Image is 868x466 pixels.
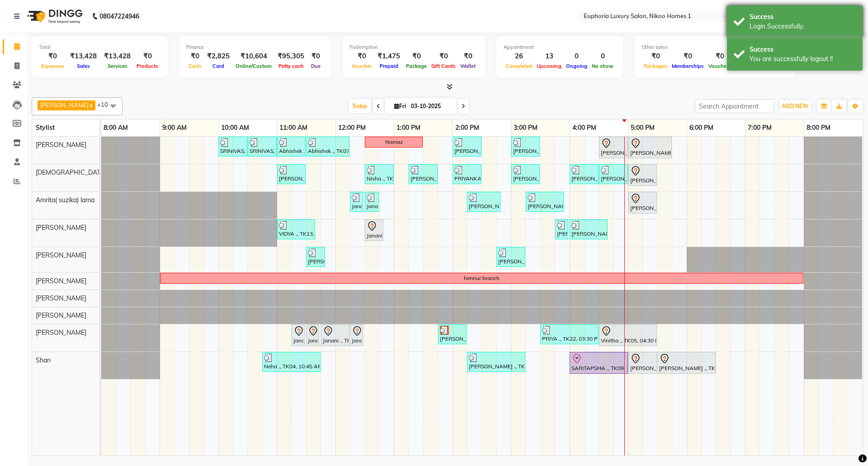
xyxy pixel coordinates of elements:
[309,63,323,69] span: Due
[504,43,616,51] div: Appointment
[745,121,774,134] a: 7:00 PM
[453,166,481,183] div: PRIYANKA ., TK15, 02:00 PM-02:30 PM, EL-Kid Cut (Below 8 Yrs) BOY
[571,166,598,183] div: [PERSON_NAME] ., TK20, 04:00 PM-04:30 PM, EL-HAIR CUT (Senior Stylist) with hairwash MEN
[89,101,93,109] a: x
[36,356,51,364] span: Shan
[670,51,706,62] div: ₹0
[750,22,856,31] div: Login Successfully.
[571,221,607,238] div: [PERSON_NAME], TK21, 04:00 PM-04:40 PM, EP-Whitening Clean-Up
[394,121,423,134] a: 1:00 PM
[203,51,233,62] div: ₹2,825
[322,326,349,345] div: Janani ., TK08, 11:45 AM-12:15 PM, EP-Ironing/Tongs (No wash) M
[385,138,403,146] div: Namaz
[706,63,733,69] span: Vouchers
[101,121,130,134] a: 8:00 AM
[336,121,368,134] a: 12:00 PM
[629,138,671,157] div: [PERSON_NAME], TK25, 05:00 PM-05:45 PM, EP-Color Fusion MEN
[534,63,564,69] span: Upcoming
[658,353,715,372] div: [PERSON_NAME] ., TK23, 05:30 PM-06:30 PM, EP-Artistic Cut - Creative Stylist
[349,51,374,62] div: ₹0
[134,63,160,69] span: Products
[186,63,203,69] span: Cash
[307,248,324,266] div: [PERSON_NAME], TK14, 11:30 AM-11:50 AM, EL-Eyebrows Threading
[374,51,404,62] div: ₹1,475
[527,193,563,210] div: [PERSON_NAME] ., TK03, 03:15 PM-03:55 PM, EP-Tefiti Coffee Pedi,EL-Eyebrows Threading,EL-Upperlip...
[99,4,139,29] b: 08047224946
[564,51,590,62] div: 0
[468,353,524,371] div: [PERSON_NAME] ., TK03, 02:15 PM-03:15 PM, EP-Color My Root KP
[590,51,616,62] div: 0
[464,274,500,282] div: hennur branch
[233,51,274,62] div: ₹10,604
[629,166,656,185] div: [PERSON_NAME] ., TK24, 05:00 PM-05:30 PM, EL-HAIR CUT (Senior Stylist) with hairwash MEN
[249,138,276,155] div: SRINIVAS, TK06, 10:30 AM-11:00 AM, EP-[PERSON_NAME] Trim/Design MEN
[233,63,274,69] span: Online/Custom
[642,63,670,69] span: Packages
[571,353,627,372] div: SARITAPSHA ., TK09, 04:00 PM-05:00 PM, EP-Color My Root Self
[570,121,599,134] a: 4:00 PM
[366,221,382,240] div: Janani ., TK08, 12:30 PM-12:50 PM, EL-Eyebrows Threading
[541,326,598,343] div: PRIYA ., TK22, 03:30 PM-04:30 PM, EP-Artistic Cut - Senior Stylist
[351,193,362,210] div: Janani, TK16, 12:15 PM-12:20 PM, EP-Under Arms Intimate
[512,166,539,183] div: [PERSON_NAME] ., TK19, 03:00 PM-03:30 PM, EL-HAIR CUT (Junior Stylist) with hairwash MEN
[642,51,670,62] div: ₹0
[292,326,304,345] div: Janani ., TK08, 11:15 AM-11:20 AM, EP-Shampoo (Wella)
[628,121,657,134] a: 5:00 PM
[429,63,458,69] span: Gift Cards
[39,51,66,62] div: ₹0
[453,138,481,155] div: [PERSON_NAME] ., TK11, 02:00 PM-02:30 PM, EL-HAIR CUT (Junior Stylist) with hairwash MEN
[556,221,567,238] div: [PERSON_NAME], TK21, 03:45 PM-03:50 PM, EP-Face & Neck Bleach/Detan
[782,103,808,109] span: ADD NEW
[40,101,89,109] span: [PERSON_NAME]
[750,54,856,64] div: You are successfully logout !!
[36,168,106,176] span: [DEMOGRAPHIC_DATA]
[307,326,318,345] div: Janani ., TK08, 11:30 AM-11:35 AM, EP-Conditioning (Wella)
[750,45,856,54] div: Success
[308,51,324,62] div: ₹0
[349,63,374,69] span: Voucher
[458,51,478,62] div: ₹0
[66,51,100,62] div: ₹13,428
[186,43,324,51] div: Finance
[377,63,401,69] span: Prepaid
[100,51,134,62] div: ₹13,428
[564,63,590,69] span: Ongoing
[39,63,66,69] span: Expenses
[349,43,478,51] div: Redemption
[404,63,429,69] span: Package
[134,51,160,62] div: ₹0
[392,103,408,109] span: Fri
[468,193,500,210] div: [PERSON_NAME] ., TK03, 02:15 PM-02:50 PM, EP-Tefiti Coffee Pedi
[278,138,305,155] div: Abhishek ., TK07, 11:00 AM-11:30 AM, EL-HAIR CUT (Senior Stylist) with hairwash MEN
[160,121,189,134] a: 9:00 AM
[408,100,453,113] input: 2025-10-03
[439,326,466,343] div: [PERSON_NAME] ., TK12, 01:45 PM-02:15 PM, EL-HAIR CUT (Junior Stylist) with hairwash MEN
[642,43,788,51] div: Other sales
[534,51,564,62] div: 13
[36,196,94,204] span: Amrita( suzika) lama
[75,63,92,69] span: Sales
[23,4,85,29] img: logo
[404,51,429,62] div: ₹0
[590,63,616,69] span: No show
[219,138,246,155] div: SRINIVAS, TK06, 10:00 AM-10:30 AM, EL-HAIR CUT (Senior Stylist) with hairwash MEN
[706,51,733,62] div: ₹0
[600,138,627,157] div: [PERSON_NAME], TK25, 04:30 PM-05:00 PM, EL-HAIR CUT (Senior Stylist) with hairwash MEN
[277,121,310,134] a: 11:00 AM
[36,124,55,132] span: Stylist
[504,51,534,62] div: 26
[36,328,86,337] span: [PERSON_NAME]
[278,166,305,183] div: [PERSON_NAME], TK14, 11:00 AM-11:30 AM, EL-HAIR CUT (Senior Stylist) with hairwash MEN
[366,166,393,183] div: Nisha ., TK10, 12:30 PM-01:00 PM, EL-HAIR CUT (Junior Stylist) with hairwash MEN
[210,63,226,69] span: Card
[497,248,524,266] div: [PERSON_NAME], TK01, 02:45 PM-03:15 PM, EP-Shoulder & Back (30 Mins)
[36,141,86,149] span: [PERSON_NAME]
[670,63,706,69] span: Memberships
[453,121,481,134] a: 2:00 PM
[629,193,656,212] div: [PERSON_NAME] ., TK26, 05:00 PM-05:30 PM, EP-Instant Clean-Up
[458,63,478,69] span: Wallet
[307,138,349,155] div: Abhishek ., TK07, 11:30 AM-12:15 PM, EP-Cover Fusion MEN
[39,43,160,51] div: Total
[36,277,86,285] span: [PERSON_NAME]
[429,51,458,62] div: ₹0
